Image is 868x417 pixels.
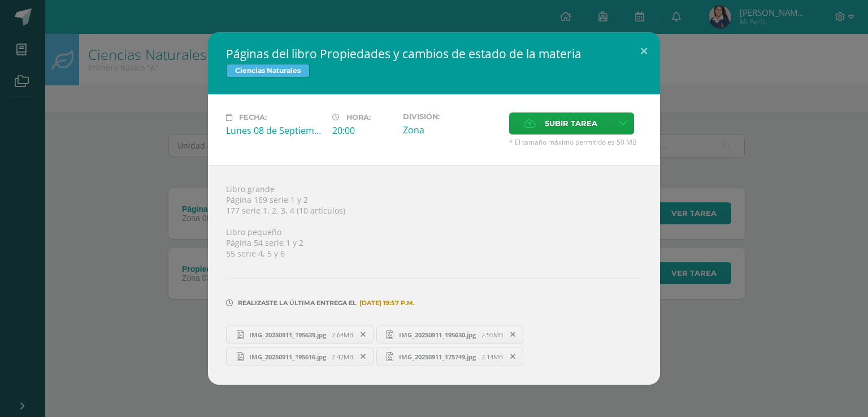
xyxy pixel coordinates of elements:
[346,113,371,121] span: Hora:
[332,124,394,137] div: 20:00
[226,347,374,366] a: IMG_20250911_195616.jpg 2.42MB
[509,137,642,147] span: * El tamaño máximo permitido es 50 MB
[226,325,374,344] a: IMG_20250911_195639.jpg 2.64MB
[354,350,373,363] span: Remover entrega
[481,353,503,361] span: 2.14MB
[481,331,503,339] span: 2.55MB
[357,303,415,303] span: [DATE] 19:57 p.m.
[244,331,332,339] span: IMG_20250911_195639.jpg
[628,32,660,71] button: Close (Esc)
[403,112,500,121] label: División:
[226,46,642,62] h2: Páginas del libro Propiedades y cambios de estado de la materia
[208,165,660,385] div: Libro grande Página 169 serie 1 y 2 177 serie 1, 2, 3, 4 (10 artículos) Libro pequeño Página 54 s...
[393,331,481,339] span: IMG_20250911_195630.jpg
[376,325,524,344] a: IMG_20250911_195630.jpg 2.55MB
[332,331,353,339] span: 2.64MB
[226,124,323,137] div: Lunes 08 de Septiembre
[332,353,353,361] span: 2.42MB
[244,353,332,361] span: IMG_20250911_195616.jpg
[504,328,523,341] span: Remover entrega
[239,113,267,121] span: Fecha:
[504,350,523,363] span: Remover entrega
[238,299,357,307] span: Realizaste la última entrega el
[393,353,481,361] span: IMG_20250911_175749.jpg
[376,347,524,366] a: IMG_20250911_175749.jpg 2.14MB
[354,328,373,341] span: Remover entrega
[545,113,597,134] span: Subir tarea
[403,124,500,136] div: Zona
[226,64,310,77] span: Ciencias Naturales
